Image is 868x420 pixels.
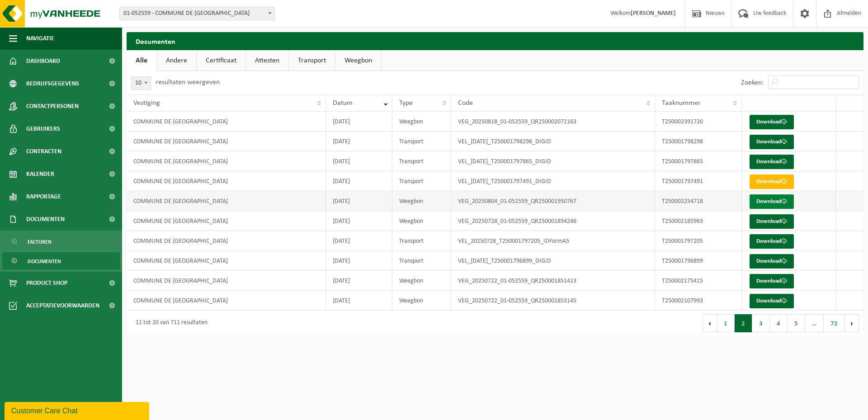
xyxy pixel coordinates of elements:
td: Weegbon [392,191,451,211]
td: [DATE] [326,291,392,311]
a: Download [750,135,794,149]
td: [DATE] [326,231,392,251]
a: Download [750,175,794,189]
span: Gebruikers [26,118,60,140]
a: Download [750,115,794,129]
span: 01-052559 - COMMUNE DE COLFONTAINE - COLFONTAINE [119,7,275,20]
td: [DATE] [326,132,392,151]
a: Transport [289,50,335,71]
label: Zoeken: [741,79,764,86]
button: 3 [752,314,770,332]
button: 4 [770,314,788,332]
td: T250001797205 [655,231,742,251]
td: Weegbon [392,291,451,311]
a: Facturen [2,233,120,250]
span: Code [458,99,473,107]
button: Previous [703,314,717,332]
td: Transport [392,251,451,271]
span: Kalender [26,163,54,185]
a: Download [750,234,794,249]
div: 11 tot 20 van 711 resultaten [131,315,208,331]
a: Attesten [246,50,288,71]
td: Weegbon [392,271,451,291]
a: Download [750,274,794,288]
span: Rapportage [26,185,61,208]
button: Next [845,314,859,332]
td: COMMUNE DE [GEOGRAPHIC_DATA] [127,211,326,231]
a: Download [750,214,794,229]
td: VEG_20250804_01-052559_QR250001950767 [451,191,655,211]
td: VEG_20250818_01-052559_QR250002072163 [451,112,655,132]
span: Product Shop [26,272,67,294]
a: Download [750,155,794,169]
td: COMMUNE DE [GEOGRAPHIC_DATA] [127,191,326,211]
span: … [805,314,824,332]
td: [DATE] [326,271,392,291]
td: [DATE] [326,211,392,231]
td: COMMUNE DE [GEOGRAPHIC_DATA] [127,132,326,151]
td: COMMUNE DE [GEOGRAPHIC_DATA] [127,151,326,171]
td: [DATE] [326,112,392,132]
td: COMMUNE DE [GEOGRAPHIC_DATA] [127,231,326,251]
td: [DATE] [326,251,392,271]
span: Documenten [28,253,61,270]
span: Facturen [28,233,52,250]
button: 72 [824,314,845,332]
span: Navigatie [26,27,54,50]
span: 10 [132,77,151,90]
td: [DATE] [326,171,392,191]
td: [DATE] [326,191,392,211]
a: Download [750,254,794,269]
td: VEG_20250728_01-052559_QR250001894246 [451,211,655,231]
a: Download [750,294,794,308]
td: T250002254718 [655,191,742,211]
td: VEG_20250722_01-052559_QR250001851413 [451,271,655,291]
label: resultaten weergeven [156,79,220,86]
strong: [PERSON_NAME] [631,10,676,17]
td: COMMUNE DE [GEOGRAPHIC_DATA] [127,171,326,191]
a: Weegbon [335,50,381,71]
span: Taaknummer [662,99,701,107]
span: Type [399,99,413,107]
span: Documenten [26,208,65,231]
td: T250001797491 [655,171,742,191]
td: Transport [392,171,451,191]
iframe: chat widget [5,400,151,420]
td: T250002175415 [655,271,742,291]
button: 1 [717,314,735,332]
td: Weegbon [392,112,451,132]
span: Dashboard [26,50,60,72]
span: Acceptatievoorwaarden [26,294,99,317]
span: Datum [333,99,353,107]
button: 2 [735,314,752,332]
button: 5 [788,314,805,332]
td: T250001796899 [655,251,742,271]
td: COMMUNE DE [GEOGRAPHIC_DATA] [127,271,326,291]
td: Weegbon [392,211,451,231]
h2: Documenten [127,32,863,50]
td: VEL_[DATE]_T250001797491_DIGID [451,171,655,191]
a: Download [750,194,794,209]
td: T250002107993 [655,291,742,311]
td: COMMUNE DE [GEOGRAPHIC_DATA] [127,112,326,132]
span: Vestiging [133,99,160,107]
td: VEL_20250728_T250001797205_IDFormA5 [451,231,655,251]
td: VEL_[DATE]_T250001796899_DIGID [451,251,655,271]
span: Contactpersonen [26,95,79,118]
span: Contracten [26,140,61,163]
td: Transport [392,151,451,171]
span: 10 [131,76,151,90]
td: VEG_20250722_01-052559_QR250001853145 [451,291,655,311]
td: COMMUNE DE [GEOGRAPHIC_DATA] [127,291,326,311]
td: VEL_[DATE]_T250001798298_DIGID [451,132,655,151]
span: Bedrijfsgegevens [26,72,79,95]
td: Transport [392,132,451,151]
td: T250001798298 [655,132,742,151]
a: Alle [127,50,156,71]
td: T250001797865 [655,151,742,171]
span: 01-052559 - COMMUNE DE COLFONTAINE - COLFONTAINE [120,7,274,20]
td: COMMUNE DE [GEOGRAPHIC_DATA] [127,251,326,271]
td: T250002391720 [655,112,742,132]
td: [DATE] [326,151,392,171]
